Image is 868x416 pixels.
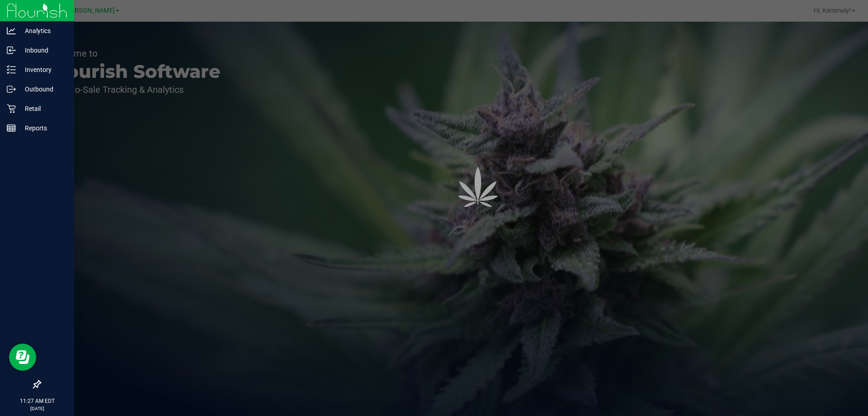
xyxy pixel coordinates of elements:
[7,85,16,94] inline-svg: Outbound
[16,123,70,134] p: Reports
[16,64,70,75] p: Inventory
[7,104,16,113] inline-svg: Retail
[16,84,70,95] p: Outbound
[7,46,16,55] inline-svg: Inbound
[7,124,16,133] inline-svg: Reports
[16,25,70,36] p: Analytics
[9,344,36,371] iframe: Resource center
[7,26,16,35] inline-svg: Analytics
[16,103,70,114] p: Retail
[4,397,70,405] p: 11:27 AM EDT
[16,45,70,56] p: Inbound
[7,65,16,74] inline-svg: Inventory
[4,405,70,412] p: [DATE]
